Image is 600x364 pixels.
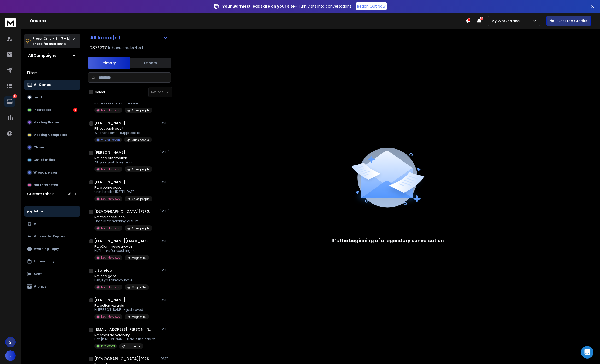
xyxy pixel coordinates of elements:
p: Magnetite [132,315,146,319]
button: Interested5 [24,105,80,115]
h1: All Campaigns [28,53,56,58]
p: Inbox [34,209,43,213]
h1: [DEMOGRAPHIC_DATA][PERSON_NAME] [94,356,152,361]
span: 50 [480,17,483,20]
p: [DATE] [159,298,171,302]
a: 5 [4,96,15,107]
button: Lead [24,92,80,103]
p: Not Interested [101,285,120,289]
h1: [PERSON_NAME] [94,179,125,184]
p: [DATE] [159,357,171,361]
p: 5 [13,94,17,98]
h1: J Soteldo [94,268,112,273]
h1: [PERSON_NAME] [94,297,125,302]
p: Meeting Completed [33,133,67,137]
a: Reach Out Now [356,2,387,10]
h1: [DEMOGRAPHIC_DATA][PERSON_NAME] [94,209,152,214]
p: Hey [PERSON_NAME], Here is the lead magnet: [URL] [[URL]] I [94,337,157,341]
p: Hi [PERSON_NAME] - just saved [94,308,149,312]
button: All Campaigns [24,50,80,61]
p: Was your email supposed to [94,131,152,135]
p: [DATE] [159,180,171,184]
p: Sales people [131,138,149,142]
p: Reach Out Now [357,4,385,9]
p: Archive [34,284,46,289]
button: Out of office [24,155,80,165]
p: Re: eCommerce growth [94,244,149,249]
h1: [PERSON_NAME] [94,150,125,155]
h1: [PERSON_NAME][EMAIL_ADDRESS][DOMAIN_NAME] [94,238,152,243]
p: [DATE] [159,327,171,331]
button: All [24,219,80,229]
label: Select [95,90,105,94]
button: Awaiting Reply [24,244,80,254]
p: Re: email deliverability [94,333,157,337]
p: Not Interested [33,183,58,187]
p: Thanks for reaching out! I'm [94,219,152,223]
div: 5 [73,108,77,112]
h3: Inboxes selected [108,45,143,51]
h1: [PERSON_NAME] [94,120,125,126]
p: Magnetite [132,285,146,289]
p: Not Interested [101,226,120,230]
p: [DATE] [159,239,171,243]
p: Sales people [132,226,149,230]
p: Awaiting Reply [34,247,59,251]
p: Wrong person [33,170,57,175]
span: Cmd + Shift + k [43,35,70,41]
p: Re: action rewards [94,303,149,308]
h1: [EMAIL_ADDRESS][PERSON_NAME][DOMAIN_NAME] [94,327,152,332]
p: Hey, If you already have [94,278,149,282]
button: Not Interested [24,180,80,190]
button: Meeting Booked [24,117,80,128]
div: Open Intercom Messenger [581,346,593,359]
p: Unread only [34,259,54,264]
p: All Status [34,83,51,87]
p: Out of office [33,158,55,162]
button: L [5,350,16,361]
button: Get Free Credits [546,16,591,26]
p: [DATE] [159,121,171,125]
p: Closed [33,145,45,150]
button: Closed [24,142,80,153]
p: Lead [33,95,42,99]
button: Others [130,57,171,69]
p: Hi, Thanks for reaching out! [94,249,149,253]
button: Primary [88,57,130,69]
strong: Your warmest leads are on your site [222,4,295,9]
p: Magnetite [126,344,140,348]
p: My Workspace [491,18,522,23]
p: Not Interested [101,167,120,171]
p: Not Interested [101,315,120,319]
p: thanks but I’m not interested [94,101,152,105]
img: logo [5,18,16,27]
p: Re: pipeline gaps [94,186,152,190]
h3: Custom Labels [27,191,54,196]
p: Magnetite [132,256,146,260]
button: Automatic Replies [24,231,80,242]
p: Re: lead automation [94,156,152,160]
button: Unread only [24,256,80,267]
h1: All Inbox(s) [90,35,120,40]
p: Meeting Booked [33,120,61,124]
p: Re: lead gaps [94,274,149,278]
p: Not Interested [101,108,120,112]
button: All Inbox(s) [86,32,172,43]
button: All Status [24,80,80,90]
p: Wrong Person [101,138,120,142]
button: Wrong person [24,167,80,178]
button: Inbox [24,206,80,217]
p: Sales people [132,109,149,112]
h1: Onebox [30,18,465,24]
h3: Filters [24,69,80,76]
p: Sent [34,272,42,276]
p: Automatic Replies [34,234,65,238]
p: RE: outreach audit [94,127,152,131]
p: Press to check for shortcuts. [32,36,75,46]
p: Sales people [132,168,149,171]
p: Re: freelance funnel [94,215,152,219]
p: Interested [33,108,51,112]
span: 237 / 237 [90,45,107,51]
